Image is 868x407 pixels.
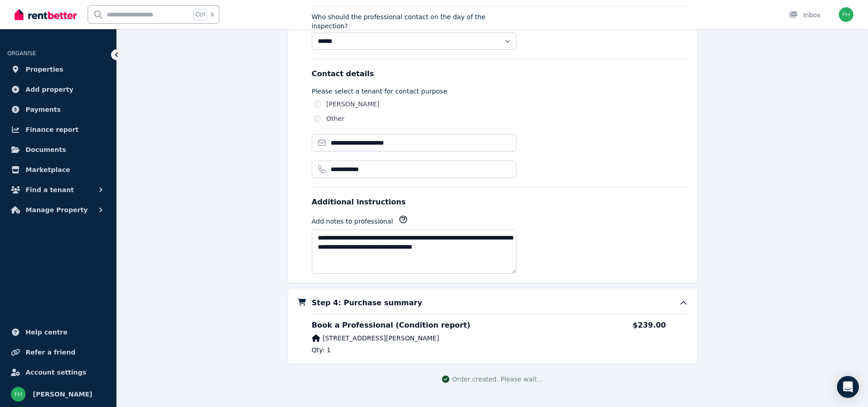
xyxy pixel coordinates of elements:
button: Manage Property [7,201,109,219]
span: Payments [26,104,61,115]
span: ORGANISE [7,50,36,57]
span: Qty: 1 [312,345,624,355]
label: Who should the professional contact on the day of the inspection? [312,12,516,31]
span: Ctrl [193,9,207,21]
label: Please select a tenant for contact purpose [312,87,688,96]
span: [PERSON_NAME] [33,389,92,400]
div: Open Intercom Messenger [837,376,859,398]
span: Refer a friend [26,347,75,358]
span: k [211,11,214,18]
legend: Additional instructions [312,197,516,208]
span: Account settings [26,367,86,378]
span: Manage Property [26,204,88,215]
a: Finance report [7,120,109,139]
a: Help centre [7,323,109,341]
span: [STREET_ADDRESS][PERSON_NAME] [323,334,439,343]
h3: Book a Professional (Condition report) [312,320,624,331]
img: Frances Henderson [11,387,26,402]
a: Refer a friend [7,343,109,361]
span: Documents [26,144,66,155]
button: Find a tenant [7,181,109,199]
span: Finance report [26,124,79,135]
a: Add property [7,80,109,99]
img: RentBetter [15,8,77,21]
span: Find a tenant [26,184,74,195]
h5: Step 4: Purchase summary [312,297,422,308]
label: [PERSON_NAME] [326,99,379,109]
legend: Contact details [312,68,688,79]
label: Add notes to professional [312,217,393,226]
a: Documents [7,141,109,159]
div: Inbox [789,10,821,20]
span: Add property [26,84,74,95]
span: Help centre [26,327,68,338]
img: Frances Henderson [839,7,853,22]
a: Marketplace [7,161,109,179]
a: Account settings [7,363,109,381]
span: $239.00 [633,320,666,355]
label: Other [326,114,345,123]
span: Properties [26,64,63,75]
a: Properties [7,60,109,78]
span: Marketplace [26,164,70,175]
a: Payments [7,100,109,119]
span: Order created. Please wait... [452,375,543,384]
